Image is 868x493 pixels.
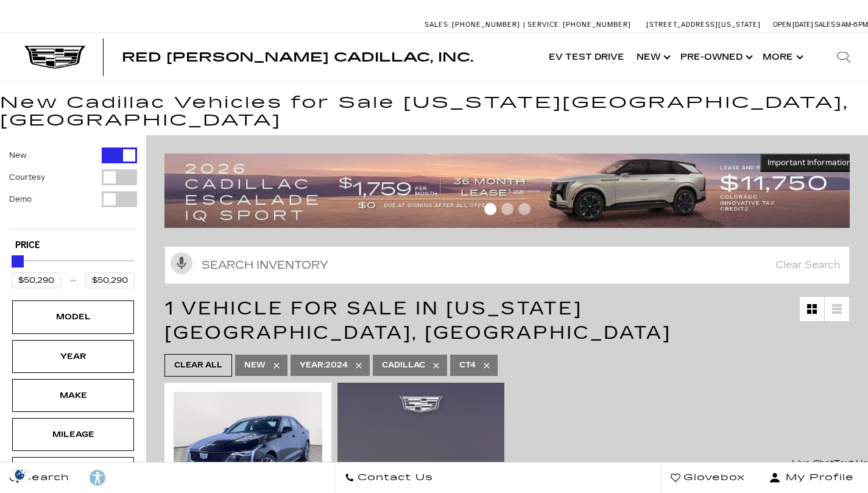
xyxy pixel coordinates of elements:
button: Important Information [760,154,859,172]
a: Text Us [834,455,868,472]
img: 2509-September-FOM-Escalade-IQ-Lease9 [164,154,859,228]
h5: Price [15,240,131,251]
img: Cadillac Dark Logo with Cadillac White Text [24,46,85,69]
span: Go to slide 1 [484,203,496,215]
button: Open user profile menu [755,463,868,493]
span: Open [DATE] [773,21,813,29]
span: 9 AM-6 PM [836,21,868,29]
a: [STREET_ADDRESS][US_STATE] [646,21,761,29]
span: [PHONE_NUMBER] [452,21,520,29]
span: Live Chat [792,458,834,469]
span: Search [19,469,69,486]
a: Sales: [PHONE_NUMBER] [425,21,523,28]
span: Red [PERSON_NAME] Cadillac, Inc. [122,50,473,65]
div: Model [43,310,104,324]
input: Search Inventory [164,246,850,284]
span: Go to slide 3 [518,203,531,215]
a: Red [PERSON_NAME] Cadillac, Inc. [122,51,473,63]
span: 2024 [300,358,348,373]
span: Glovebox [680,469,745,486]
div: MileageMileage [12,418,134,451]
a: EV Test Drive [543,33,630,82]
a: Pre-Owned [674,33,757,82]
label: Courtesy [9,171,45,183]
span: Year : [300,361,325,369]
span: Sales: [425,21,450,29]
div: Mileage [43,428,104,441]
span: Cadillac [382,358,425,373]
input: Maximum [85,272,135,288]
span: Contact Us [355,469,433,486]
a: Service: [PHONE_NUMBER] [523,21,634,28]
svg: Click to toggle on voice search [171,252,192,274]
div: Make [43,389,104,402]
a: Live Chat [792,455,834,472]
div: EngineEngine [12,457,134,490]
span: Text Us [834,458,868,469]
a: Contact Us [335,463,443,493]
a: Glovebox [661,463,755,493]
div: Year [43,350,104,363]
input: Minimum [12,272,61,288]
div: YearYear [12,340,134,373]
span: Sales: [814,21,836,29]
span: 1 Vehicle for Sale in [US_STATE][GEOGRAPHIC_DATA], [GEOGRAPHIC_DATA] [164,297,671,344]
button: More [757,33,807,82]
img: Opt-Out Icon [6,468,34,481]
div: Filter by Vehicle Type [9,147,137,229]
span: Important Information [767,158,852,168]
section: Click to Open Cookie Consent Modal [6,468,34,481]
a: New [630,33,674,82]
div: ModelModel [12,300,134,333]
label: Demo [9,193,32,205]
span: Clear All [174,358,222,373]
span: New [244,358,266,373]
span: Service: [528,21,561,29]
label: New [9,149,27,161]
span: Go to slide 2 [501,203,513,215]
span: [PHONE_NUMBER] [563,21,631,29]
span: My Profile [781,469,854,486]
div: Price [12,251,135,288]
span: CT4 [459,358,476,373]
div: Maximum Price [12,255,24,268]
div: MakeMake [12,379,134,412]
